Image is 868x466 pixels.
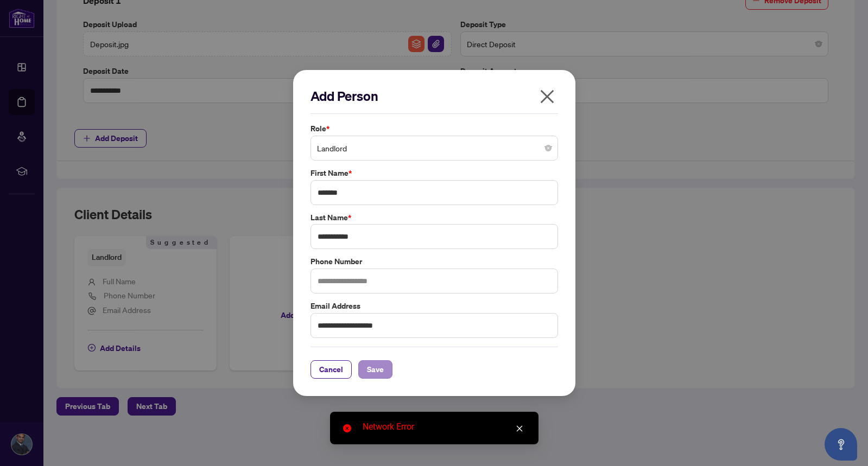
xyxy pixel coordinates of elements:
span: Cancel [319,361,343,378]
div: Network Error [363,420,525,433]
label: Last Name [311,212,558,224]
span: Save [367,361,384,378]
span: close [538,88,556,105]
span: close [516,425,523,432]
span: close-circle [343,424,351,432]
label: Phone Number [311,256,558,267]
a: Close [514,423,525,435]
label: Email Address [311,300,558,312]
button: Save [358,360,392,379]
button: Cancel [311,360,352,379]
label: First Name [311,167,558,179]
button: Open asap [825,428,857,461]
span: Landlord [317,138,552,158]
span: close-circle [545,145,552,151]
h2: Add Person [311,87,558,105]
label: Role [311,123,558,135]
